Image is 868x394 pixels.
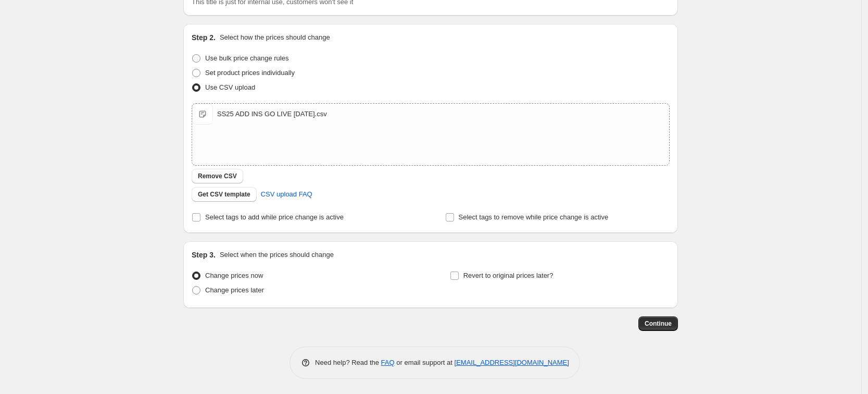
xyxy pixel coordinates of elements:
p: Select how the prices should change [220,32,330,43]
span: Select tags to add while price change is active [205,213,344,221]
span: Select tags to remove while price change is active [459,213,609,221]
span: Set product prices individually [205,69,295,77]
span: Change prices later [205,286,264,294]
div: SS25 ADD INS GO LIVE [DATE].csv [217,109,327,119]
button: Get CSV template [192,187,257,202]
span: Change prices now [205,272,263,279]
span: CSV upload FAQ [261,189,312,200]
p: Select when the prices should change [220,250,334,260]
h2: Step 3. [192,250,216,260]
h2: Step 2. [192,32,216,43]
a: [EMAIL_ADDRESS][DOMAIN_NAME] [455,359,569,366]
span: Get CSV template [198,190,250,199]
span: Use bulk price change rules [205,54,288,62]
span: Continue [645,319,672,328]
button: Remove CSV [192,169,243,183]
span: Revert to original prices later? [463,272,553,279]
span: Use CSV upload [205,83,255,91]
span: Remove CSV [198,172,237,180]
a: FAQ [381,359,395,366]
a: CSV upload FAQ [255,186,319,203]
span: Need help? Read the [315,359,381,366]
span: or email support at [395,359,455,366]
button: Continue [638,316,678,331]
